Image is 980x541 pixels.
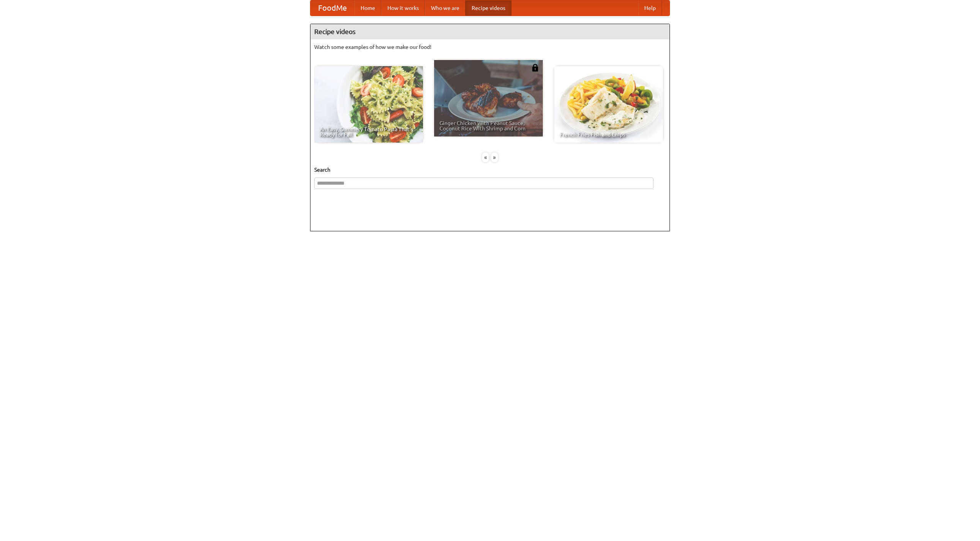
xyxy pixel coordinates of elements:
[314,43,666,51] p: Watch some examples of how we make our food!
[310,24,670,39] h4: Recipe videos
[425,0,465,16] a: Who we are
[531,64,539,71] img: 483408.png
[560,132,658,137] span: French Fries Fish and Chips
[465,0,511,16] a: Recipe videos
[381,0,425,16] a: How it works
[638,0,662,16] a: Help
[314,166,666,174] h5: Search
[310,0,354,16] a: FoodMe
[482,153,489,162] div: «
[491,153,498,162] div: »
[354,0,381,16] a: Home
[314,66,423,143] a: An Easy, Summery Tomato Pasta That's Ready for Fall
[554,66,663,143] a: French Fries Fish and Chips
[320,127,418,137] span: An Easy, Summery Tomato Pasta That's Ready for Fall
